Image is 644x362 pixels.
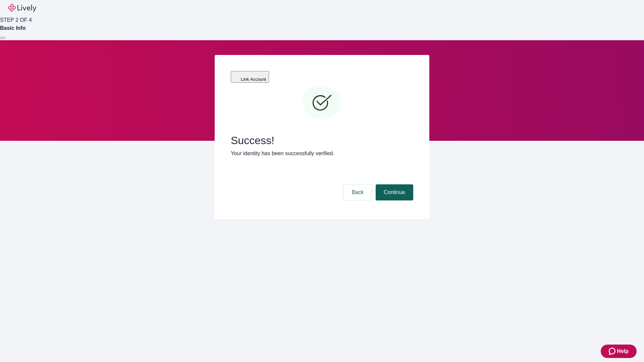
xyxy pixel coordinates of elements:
p: Your identity has been successfully verified. [231,149,413,158]
button: Link Account [231,71,269,83]
svg: Checkmark icon [302,83,342,123]
svg: Zendesk support icon [609,347,617,355]
span: Help [617,347,629,355]
span: Success! [231,134,413,147]
button: Back [343,184,372,200]
button: Zendesk support iconHelp [601,345,637,358]
button: Continue [376,184,413,200]
img: Lively [8,4,36,12]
